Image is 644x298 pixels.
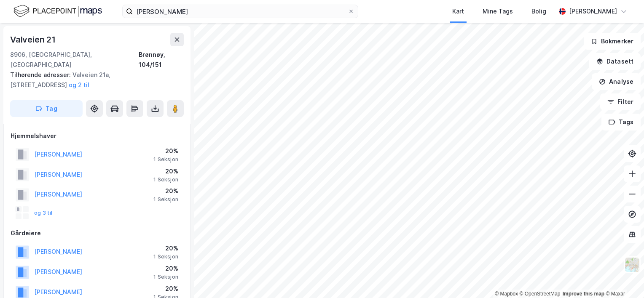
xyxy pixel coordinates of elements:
button: Tag [10,100,83,117]
span: Tilhørende adresser: [10,71,72,78]
div: 20% [153,166,178,176]
div: 1 Seksjon [153,176,178,183]
div: 1 Seksjon [153,156,178,163]
div: Valveien 21 [10,33,57,46]
button: Datasett [589,53,641,70]
div: Hjemmelshaver [11,131,183,141]
div: Brønnøy, 104/151 [139,50,184,70]
div: [PERSON_NAME] [569,6,617,16]
div: 1 Seksjon [153,253,178,260]
div: Gårdeiere [11,228,183,238]
div: 20% [153,186,178,196]
button: Tags [601,114,641,130]
div: Kontrollprogram for chat [602,258,644,298]
div: 20% [153,284,178,294]
div: 1 Seksjon [153,274,178,280]
a: OpenStreetMap [520,291,561,297]
a: Improve this map [563,291,604,297]
button: Filter [600,93,641,110]
div: 20% [153,146,178,156]
div: 1 Seksjon [153,196,178,203]
div: 20% [153,263,178,274]
button: Bokmerker [584,33,641,50]
div: Valveien 21a, [STREET_ADDRESS] [10,70,177,90]
input: Søk på adresse, matrikkel, gårdeiere, leietakere eller personer [133,5,348,18]
a: Mapbox [495,291,518,297]
img: logo.f888ab2527a4732fd821a326f86c7f29.svg [13,4,102,19]
iframe: Chat Widget [602,258,644,298]
button: Analyse [592,73,641,90]
div: Kart [452,6,464,16]
div: Mine Tags [483,6,513,16]
div: Bolig [531,6,546,16]
div: 20% [153,243,178,253]
img: Z [624,257,640,273]
div: 8906, [GEOGRAPHIC_DATA], [GEOGRAPHIC_DATA] [10,50,139,70]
